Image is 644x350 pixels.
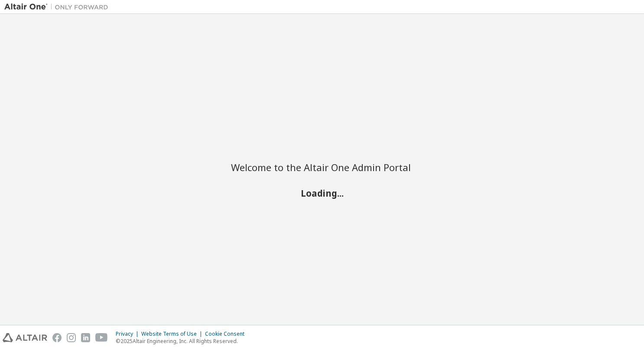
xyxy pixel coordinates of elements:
[4,3,113,11] img: Altair One
[81,333,90,342] img: linkedin.svg
[205,331,250,337] div: Cookie Consent
[141,331,205,337] div: Website Terms of Use
[3,333,47,342] img: altair_logo.svg
[116,337,250,345] p: © 2025 Altair Engineering, Inc. All Rights Reserved.
[95,333,108,342] img: youtube.svg
[67,333,76,342] img: instagram.svg
[231,161,413,173] h2: Welcome to the Altair One Admin Portal
[52,333,62,342] img: facebook.svg
[116,331,141,337] div: Privacy
[231,188,413,199] h2: Loading...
